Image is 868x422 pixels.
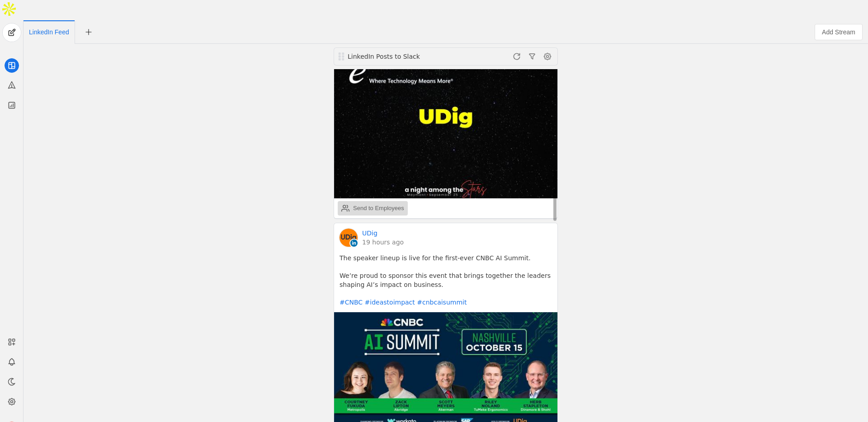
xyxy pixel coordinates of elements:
a: UDig [362,229,377,238]
a: #ideastoimpact [365,299,415,306]
button: Add Stream [815,24,863,40]
a: 19 hours ago [362,238,404,247]
a: #cnbcaisummit [417,299,467,306]
div: LinkedIn Posts to Slack [347,52,455,61]
app-icon-button: New Tab [80,28,97,35]
button: Send to Employees [338,201,408,216]
div: LinkedIn Posts to Slack [348,52,455,61]
img: undefined [334,18,557,198]
span: Add Stream [822,28,855,37]
pre: The speaker lineup is live for the first-ever CNBC AI Summit. We’re proud to sponsor this event t... [340,254,552,307]
a: #CNBC [340,299,363,306]
span: Click to edit name [29,29,69,35]
div: Send to Employees [353,204,404,213]
img: cache [340,229,358,247]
